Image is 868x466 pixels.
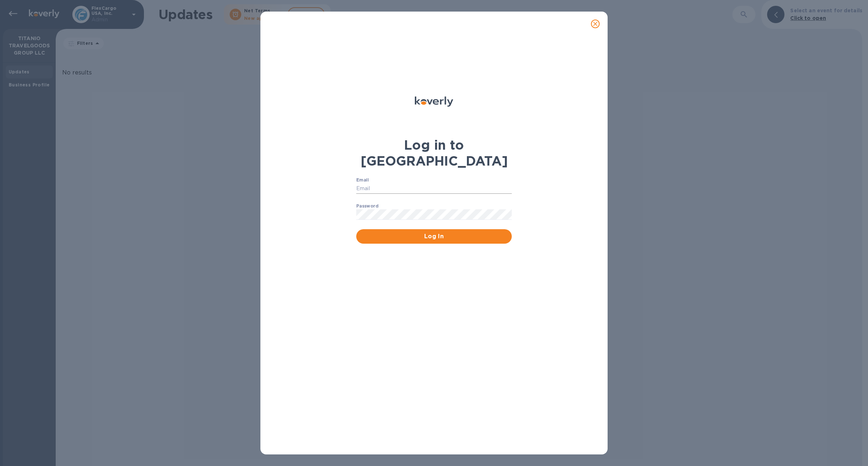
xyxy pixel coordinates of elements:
b: Log in to [GEOGRAPHIC_DATA] [361,137,508,169]
span: Log In [362,232,506,241]
img: Koverly [415,97,453,107]
label: Email [356,178,369,182]
button: close [587,15,604,33]
label: Password [356,204,378,208]
input: Email [356,183,512,194]
button: Log In [356,229,512,244]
